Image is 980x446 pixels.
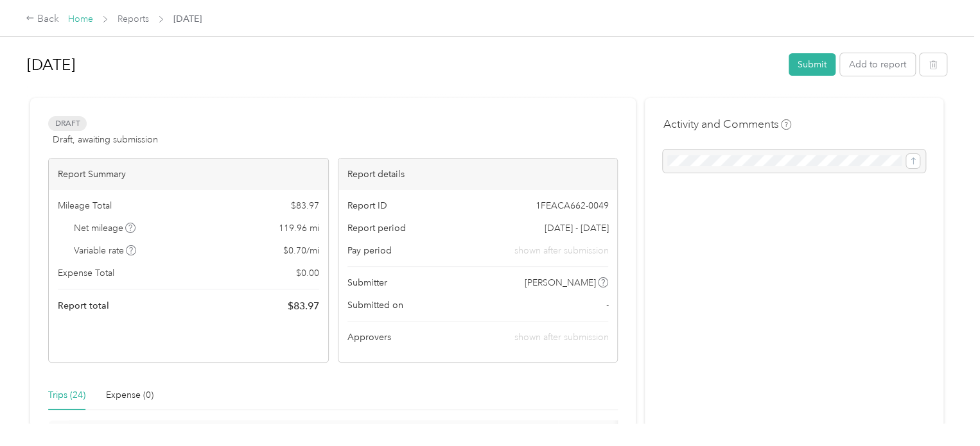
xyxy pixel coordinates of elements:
span: Mileage Total [58,199,112,212]
a: Reports [118,13,149,24]
span: shown after submission [514,332,608,343]
span: [PERSON_NAME] [525,276,596,289]
span: $ 0.00 [296,266,319,280]
div: Trips (24) [48,388,85,402]
span: Net mileage [74,221,136,235]
span: Pay period [347,244,392,257]
span: 1FEACA662-0049 [535,199,608,212]
h1: Aug 2025 [27,49,780,80]
span: shown after submission [514,244,608,257]
button: Add to report [840,53,915,76]
div: Report Summary [49,159,328,190]
a: Home [68,13,93,24]
span: $ 0.70 / mi [283,244,319,257]
iframe: Everlance-gr Chat Button Frame [908,374,980,446]
span: - [606,298,608,312]
span: Submitted on [347,298,403,312]
span: Draft [48,116,87,131]
span: $ 83.97 [291,199,319,212]
span: [DATE] [173,12,202,26]
span: Approvers [347,330,391,344]
span: $ 83.97 [288,298,319,314]
span: Report total [58,299,109,313]
span: Variable rate [74,244,137,257]
h4: Activity and Comments [663,116,791,132]
span: Draft, awaiting submission [53,133,158,146]
span: 119.96 mi [279,221,319,235]
div: Back [26,12,59,27]
span: Submitter [347,276,387,289]
button: Submit [789,53,836,76]
span: [DATE] - [DATE] [544,221,608,235]
div: Expense (0) [106,388,153,402]
span: Report period [347,221,406,235]
span: Report ID [347,199,387,212]
div: Report details [338,159,618,190]
span: Expense Total [58,266,114,280]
